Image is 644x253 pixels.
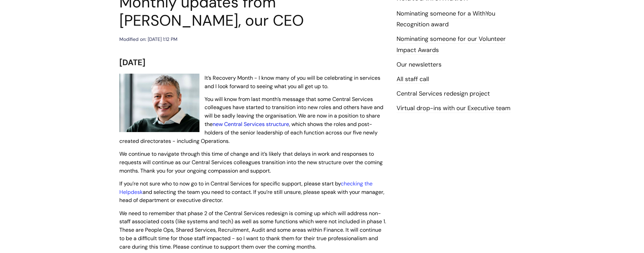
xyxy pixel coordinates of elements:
[205,74,380,90] span: It’s Recovery Month - I know many of you will be celebrating in services and I look forward to se...
[397,90,490,98] a: Central Services redesign project
[397,75,429,84] a: All staff call
[119,57,145,68] span: [DATE]
[119,96,383,145] span: You will know from last month’s message that some Central Services colleagues have started to tra...
[119,180,373,196] a: checking the Helpdesk
[119,35,177,44] div: Modified on: [DATE] 1:12 PM
[119,74,199,132] img: WithYou Chief Executive Simon Phillips pictured looking at the camera and smiling
[213,121,289,128] a: new Central Services structure
[397,9,495,29] a: Nominating someone for a WithYou Recognition award
[397,35,506,54] a: Nominating someone for our Volunteer Impact Awards
[119,180,384,204] span: If you’re not sure who to now go to in Central Services for specific support, please start by and...
[397,60,442,69] a: Our newsletters
[397,104,510,113] a: Virtual drop-ins with our Executive team
[119,150,383,174] span: We continue to navigate through this time of change and it’s likely that delays in work and respo...
[119,210,386,250] span: We need to remember that phase 2 of the Central Services redesign is coming up which will address...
